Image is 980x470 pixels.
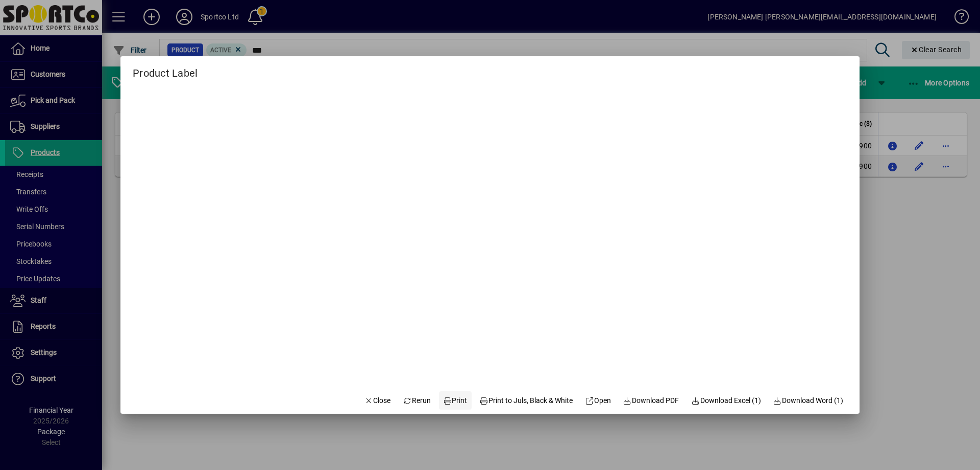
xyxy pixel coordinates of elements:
[619,391,683,410] a: Download PDF
[443,395,468,406] span: Print
[439,391,472,410] button: Print
[476,391,577,410] button: Print to Juls, Black & White
[364,395,391,406] span: Close
[687,391,765,410] button: Download Excel (1)
[585,395,611,406] span: Open
[120,56,210,81] h2: Product Label
[480,395,573,406] span: Print to Juls, Black & White
[360,391,395,410] button: Close
[773,395,844,406] span: Download Word (1)
[403,395,431,406] span: Rerun
[769,391,848,410] button: Download Word (1)
[623,395,679,406] span: Download PDF
[581,391,615,410] a: Open
[691,395,761,406] span: Download Excel (1)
